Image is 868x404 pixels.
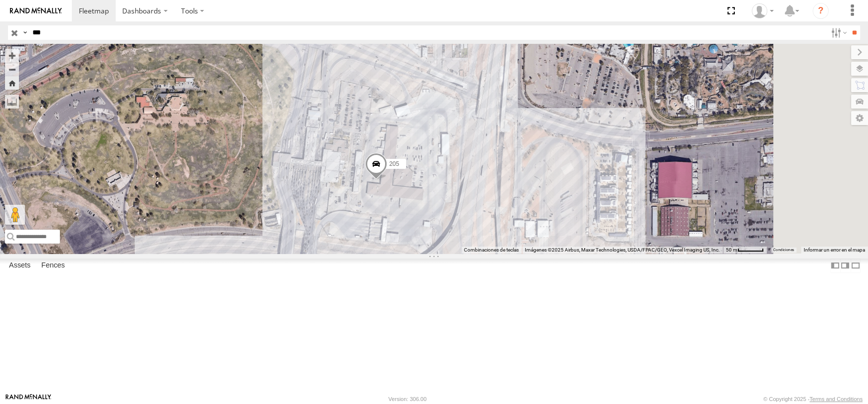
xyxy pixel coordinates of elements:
[5,205,25,225] button: Arrastra el hombrecito naranja al mapa para abrir Street View
[4,259,35,273] label: Assets
[851,259,861,273] label: Hide Summary Table
[389,396,427,402] div: Version: 306.00
[851,111,868,125] label: Map Settings
[840,259,850,273] label: Dock Summary Table to the Right
[763,396,863,402] div: © Copyright 2025 -
[5,62,19,76] button: Zoom out
[830,259,840,273] label: Dock Summary Table to the Left
[5,49,19,62] button: Zoom in
[21,25,29,40] label: Search Query
[773,248,794,252] a: Condiciones (se abre en una nueva pestaña)
[464,247,519,254] button: Combinaciones de teclas
[5,76,19,90] button: Zoom Home
[10,7,62,14] img: rand-logo.svg
[813,3,829,19] i: ?
[389,160,399,167] span: 205
[748,3,777,18] div: Omar Miranda
[726,247,737,253] span: 50 m
[810,396,863,402] a: Terms and Conditions
[723,247,767,254] button: Escala del mapa: 50 m por 49 píxeles
[804,247,865,253] a: Informar un error en el mapa
[5,95,19,109] label: Measure
[36,259,70,273] label: Fences
[827,25,849,40] label: Search Filter Options
[5,394,51,404] a: Visit our Website
[525,247,720,253] span: Imágenes ©2025 Airbus, Maxar Technologies, USDA/FPAC/GEO, Vexcel Imaging US, Inc.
